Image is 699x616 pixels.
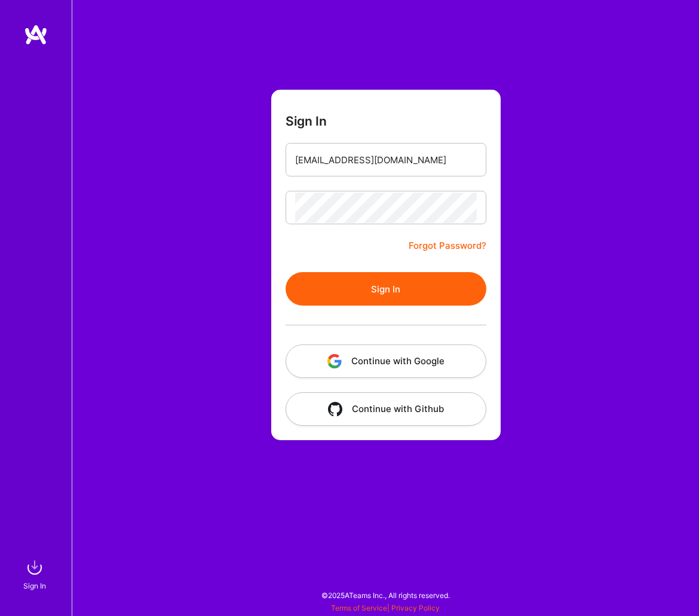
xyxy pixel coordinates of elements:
[23,580,46,592] div: Sign In
[327,354,342,368] img: icon
[286,272,486,306] button: Sign In
[286,392,486,426] button: Continue with Github
[286,114,327,129] h3: Sign In
[72,580,699,610] div: © 2025 ATeams Inc., All rights reserved.
[25,556,47,592] a: sign inSign In
[24,24,48,45] img: logo
[328,402,342,416] img: icon
[295,145,477,175] input: Email...
[391,603,440,612] a: Privacy Policy
[23,556,47,580] img: sign in
[409,239,486,253] a: Forgot Password?
[331,603,440,612] span: |
[286,344,486,378] button: Continue with Google
[331,603,387,612] a: Terms of Service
